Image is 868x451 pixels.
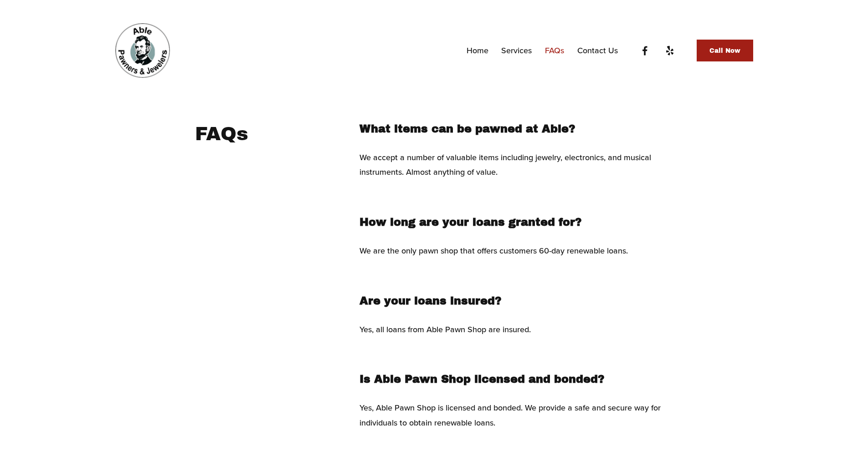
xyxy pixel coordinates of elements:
h2: FAQs [195,122,344,147]
p: Yes, all loans from Able Pawn Shop are insured. [360,322,673,337]
a: Facebook [639,45,651,56]
img: Able Pawn Shop [115,23,170,78]
p: We are the only pawn shop that offers customers 60-day renewable loans. [360,243,673,258]
a: Yelp [664,45,675,56]
strong: What items can be pawned at Able? [360,123,575,135]
strong: How long are your loans granted for? [360,216,582,228]
a: FAQs [545,42,564,59]
p: We accept a number of valuable items including jewelry, electronics, and musical instruments. Alm... [360,150,673,180]
a: Services [501,42,532,59]
p: Yes, Able Pawn Shop is licensed and bonded. We provide a safe and secure way for individuals to o... [360,400,673,430]
a: Call Now [697,40,753,61]
strong: Is Able Pawn Shop licensed and bonded? [360,373,605,385]
a: Home [467,42,488,59]
a: Contact Us [577,42,618,59]
strong: Are your loans insured? [360,295,502,307]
